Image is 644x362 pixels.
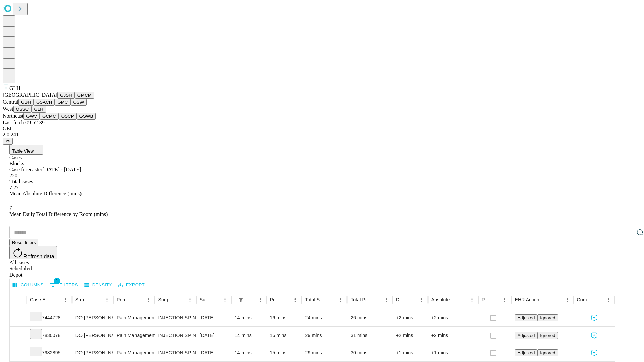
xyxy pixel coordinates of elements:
button: OSSC [13,106,32,113]
span: West [3,106,13,112]
button: Export [116,280,146,290]
div: 2.0.241 [3,132,641,138]
div: Comments [577,297,594,302]
button: Menu [256,295,265,304]
button: GBH [18,99,34,106]
div: [DATE] [200,344,228,361]
button: GCMC [40,113,59,120]
button: Expand [13,347,23,359]
button: Sort [281,295,290,304]
span: [GEOGRAPHIC_DATA] [3,92,57,98]
span: GLH [9,85,20,91]
div: 14 mins [235,344,263,361]
button: GMC [55,99,70,106]
span: Central [3,99,18,105]
span: Adjusted [517,350,535,355]
button: Menu [336,295,345,304]
div: DO [PERSON_NAME] [PERSON_NAME] [75,327,110,344]
button: Sort [491,295,500,304]
span: Adjusted [517,315,535,320]
button: Sort [211,295,220,304]
button: Table View [9,145,43,155]
button: Menu [604,295,613,304]
span: Adjusted [517,333,535,338]
button: Sort [408,295,417,304]
div: Predicted In Room Duration [270,297,281,302]
button: Refresh data [9,246,57,259]
button: GJSH [57,92,75,99]
button: Menu [185,295,195,304]
button: Menu [467,295,477,304]
button: Menu [102,295,112,304]
button: Ignored [537,332,558,339]
div: Pain Management [117,344,151,361]
div: 29 mins [305,344,344,361]
button: Menu [500,295,509,304]
button: Sort [176,295,185,304]
button: OSCP [59,113,77,120]
button: @ [3,138,13,145]
button: GMCM [75,92,94,99]
div: Pain Management [117,327,151,344]
button: Sort [594,295,604,304]
span: @ [5,139,10,144]
button: Ignored [537,349,558,356]
div: DO [PERSON_NAME] [PERSON_NAME] [75,344,110,361]
button: GSWB [77,113,96,120]
button: Menu [61,295,70,304]
div: Pain Management [117,309,151,326]
button: Adjusted [515,349,537,356]
div: Surgery Name [158,297,175,302]
span: Ignored [540,315,555,320]
button: Sort [540,295,549,304]
div: 16 mins [270,309,299,326]
button: Menu [220,295,230,304]
button: Sort [372,295,382,304]
div: 29 mins [305,327,344,344]
span: Refresh data [23,254,54,259]
button: Adjusted [515,314,537,321]
button: Menu [562,295,572,304]
div: [DATE] [200,309,228,326]
span: Ignored [540,350,555,355]
div: Case Epic Id [30,297,51,302]
div: 30 mins [351,344,389,361]
div: Surgery Date [200,297,210,302]
button: GLH [31,106,46,113]
div: +2 mins [431,309,475,326]
button: Menu [417,295,426,304]
button: Sort [93,295,102,304]
div: Primary Service [117,297,133,302]
div: Absolute Difference [431,297,457,302]
div: +1 mins [431,344,475,361]
button: Expand [13,312,23,324]
button: Ignored [537,314,558,321]
div: 24 mins [305,309,344,326]
button: Adjusted [515,332,537,339]
div: DO [PERSON_NAME] [PERSON_NAME] [75,309,110,326]
div: 16 mins [270,327,299,344]
span: 1 [54,278,60,284]
button: Menu [144,295,153,304]
button: Sort [458,295,467,304]
button: Density [83,280,114,290]
span: 7 [9,205,12,211]
div: 7444728 [30,309,69,326]
button: Show filters [236,295,246,304]
div: Scheduled In Room Duration [235,297,235,302]
button: Reset filters [9,239,38,246]
button: OSW [71,99,87,106]
button: Menu [290,295,300,304]
div: 14 mins [235,309,263,326]
span: Table View [12,148,34,154]
button: Expand [13,330,23,342]
div: Surgeon Name [75,297,92,302]
div: INJECTION SPINE [MEDICAL_DATA] CERVICAL OR THORACIC [158,344,193,361]
div: 15 mins [270,344,299,361]
div: EHR Action [515,297,539,302]
button: Sort [52,295,61,304]
div: 31 mins [351,327,389,344]
button: Sort [134,295,144,304]
div: INJECTION SPINE [MEDICAL_DATA] CERVICAL OR THORACIC [158,327,193,344]
span: Mean Absolute Difference (mins) [9,191,82,196]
